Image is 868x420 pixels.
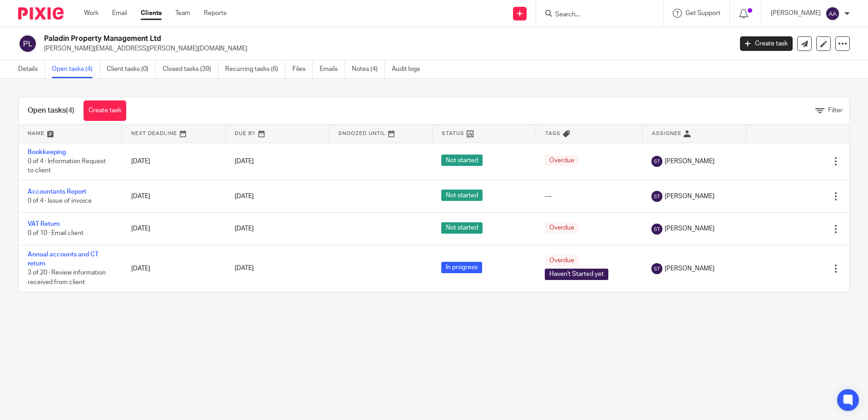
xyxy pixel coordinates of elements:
[665,192,715,201] span: [PERSON_NAME]
[554,11,636,19] input: Search
[665,224,715,233] span: [PERSON_NAME]
[441,190,483,201] span: Not started
[235,226,254,232] span: [DATE]
[651,191,662,202] img: svg%3E
[392,60,427,78] a: Audit logs
[292,60,313,78] a: Files
[651,224,662,235] img: svg%3E
[771,9,821,18] p: [PERSON_NAME]
[235,265,254,272] span: [DATE]
[545,155,579,166] span: Overdue
[320,60,345,78] a: Emails
[686,10,720,16] span: Get Support
[122,213,226,245] td: [DATE]
[28,158,106,174] span: 0 of 4 · Information Request to client
[66,107,74,114] span: (4)
[545,131,561,136] span: Tags
[163,60,218,78] a: Closed tasks (39)
[442,131,464,136] span: Status
[235,158,254,165] span: [DATE]
[28,230,84,237] span: 0 of 10 · Email client
[441,222,483,234] span: Not started
[28,221,60,227] a: VAT Return
[28,189,86,195] a: Accountants Report
[225,60,286,78] a: Recurring tasks (6)
[44,34,590,44] h2: Paladin Property Management Ltd
[545,255,579,266] span: Overdue
[112,9,127,18] a: Email
[441,155,483,166] span: Not started
[122,143,226,180] td: [DATE]
[18,60,45,78] a: Details
[28,198,92,204] span: 0 of 4 · Issue of invoice
[52,60,100,78] a: Open tasks (4)
[28,270,106,286] span: 3 of 20 · Review information received from client
[651,263,662,274] img: svg%3E
[175,9,190,18] a: Team
[235,193,254,200] span: [DATE]
[204,9,227,18] a: Reports
[651,156,662,167] img: svg%3E
[28,251,99,267] a: Annual accounts and CT return
[84,9,99,18] a: Work
[44,44,726,53] p: [PERSON_NAME][EMAIL_ADDRESS][PERSON_NAME][DOMAIN_NAME]
[18,34,37,53] img: svg%3E
[545,222,579,234] span: Overdue
[545,192,633,201] div: ---
[107,60,156,78] a: Client tasks (0)
[84,100,126,121] a: Create task
[545,269,608,280] span: Haven't Started yet
[740,36,793,51] a: Create task
[828,107,843,114] span: Filter
[665,264,715,273] span: [PERSON_NAME]
[18,7,64,20] img: Pixie
[122,245,226,291] td: [DATE]
[665,157,715,166] span: [PERSON_NAME]
[141,9,162,18] a: Clients
[338,131,386,136] span: Snoozed Until
[28,149,66,155] a: Bookkeeping
[441,262,482,273] span: In progress
[825,6,840,21] img: svg%3E
[122,180,226,212] td: [DATE]
[28,106,74,115] h1: Open tasks
[352,60,385,78] a: Notes (4)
